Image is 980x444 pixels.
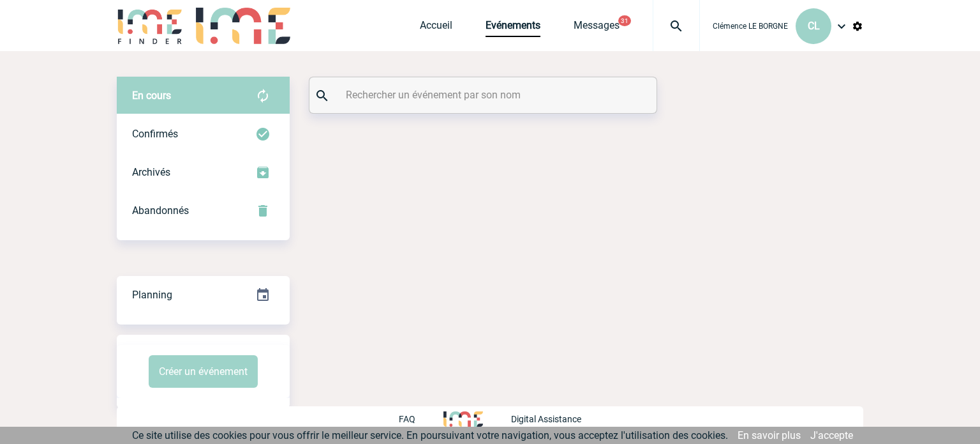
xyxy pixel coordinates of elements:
span: Confirmés [132,128,178,140]
div: Retrouvez ici tous vos événements annulés [117,192,290,230]
a: Planning [117,275,290,313]
span: CL [808,20,820,32]
span: Abandonnés [132,204,189,217]
a: Messages [574,19,620,37]
input: Rechercher un événement par son nom [343,86,627,104]
button: Créer un événement [149,355,258,388]
span: Planning [132,289,172,301]
div: Retrouvez ici tous vos évènements avant confirmation [117,77,290,115]
a: En savoir plus [738,429,801,441]
a: Evénements [486,19,540,37]
img: IME-Finder [117,8,183,44]
p: FAQ [399,414,415,424]
span: Ce site utilise des cookies pour vous offrir le meilleur service. En poursuivant votre navigation... [132,429,728,441]
a: J'accepte [810,429,853,441]
a: FAQ [399,412,443,424]
span: Archivés [132,166,170,178]
span: Clémence LE BORGNE [713,22,788,31]
div: Retrouvez ici tous les événements que vous avez décidé d'archiver [117,153,290,192]
div: Retrouvez ici tous vos événements organisés par date et état d'avancement [117,276,290,314]
p: Digital Assistance [511,414,581,424]
span: En cours [132,89,171,102]
a: Accueil [420,19,452,37]
button: 31 [618,15,631,26]
img: http://www.idealmeetingsevents.fr/ [443,411,483,427]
